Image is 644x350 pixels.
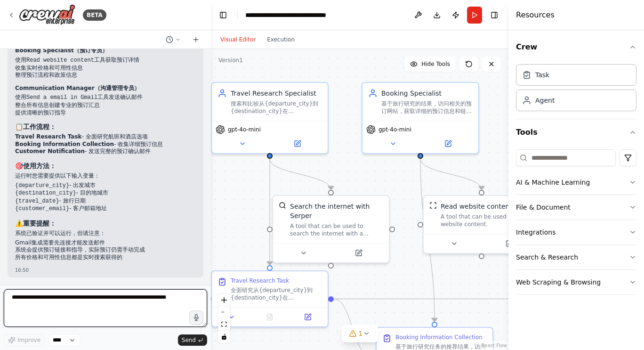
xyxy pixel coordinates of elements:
[231,89,322,98] div: Travel Research Specialist
[23,162,56,170] strong: 使用方法：
[516,60,636,119] div: Crew
[218,318,230,331] button: fit view
[23,220,56,227] strong: 重要提醒：
[26,94,97,101] code: Send a email in Gmail
[245,10,351,20] nav: breadcrumb
[378,126,411,133] span: gpt-4o-mini
[218,294,230,306] button: zoom in
[15,65,196,72] li: 收集实时价格和可用性信息
[516,34,636,60] button: Crew
[483,238,536,249] button: Open in side panel
[15,102,196,109] li: 整合所有信息创建专业的预订汇总
[15,190,76,196] code: {destination_city}
[516,220,636,244] button: Integrations
[15,161,196,171] h3: 🎯
[272,195,390,263] div: SerperDevToolSearch the internet with SerperA tool that can be used to search the internet with a...
[516,146,636,302] div: Tools
[15,94,196,102] li: 使用 工具发送确认邮件
[211,82,329,154] div: Travel Research Specialist搜索和比较从{departure_city}到{destination_city}在{travel_date}的最佳航班选项，以及在{dest...
[218,294,230,343] div: React Flow controls
[15,197,196,205] li: - 旅行日期
[416,159,486,190] g: Edge from 40179920-0bc8-41ed-be87-b54053ad7212 to 0e380c64-7064-481b-9a82-4aec799d8994
[211,270,329,327] div: Travel Research Task全面研究从{departure_city}到{destination_city}在{travel_date}的航班选项，搜索各大航空公司和旅行网站的价格。...
[441,213,534,228] div: A tool that can be used to read a website content.
[421,138,475,149] button: Open in side panel
[231,100,322,115] div: 搜索和比较从{departure_city}到{destination_city}在{travel_date}的最佳航班选项，以及在{destination_city}的酒店住宿选择，找到性价比...
[516,270,636,294] button: Web Scraping & Browsing
[482,343,507,348] a: React Flow attribution
[188,34,203,45] button: Start a new chat
[17,336,40,344] span: Improve
[279,202,286,209] img: SerperDevTool
[535,96,555,105] div: Agent
[15,148,196,155] li: - 发送完整的预订确认邮件
[265,159,274,265] g: Edge from e6b5ca2d-b217-40dd-bad9-9a71ce01a367 to eea0d6b7-caee-497f-a2d2-eb64129df787
[332,247,385,259] button: Open in side panel
[342,325,378,342] button: 1
[290,222,383,237] div: A tool that can be used to search the internet with a search_query. Supports different search typ...
[441,202,512,211] div: Read website content
[15,246,196,254] li: 系统会提供预订链接和指导，实际预订仍需手动完成
[218,306,230,318] button: zoom out
[359,329,363,338] span: 1
[423,195,540,254] div: ScrapeWebsiteToolRead website contentA tool that can be used to read a website content.
[261,34,300,45] button: Execution
[416,159,439,322] g: Edge from 40179920-0bc8-41ed-be87-b54053ad7212 to d24f0b29-fbb9-4288-8b74-f3b11858072c
[231,286,322,301] div: 全面研究从{departure_city}到{destination_city}在{travel_date}的航班选项，搜索各大航空公司和旅行网站的价格。同时研究{destination_cit...
[15,141,196,148] li: - 收集详细预订信息
[15,198,59,204] code: {travel_date}
[4,334,45,346] button: Improve
[516,119,636,146] button: Tools
[15,205,69,212] code: {customer_email}
[265,159,336,190] g: Edge from e6b5ca2d-b217-40dd-bad9-9a71ce01a367 to 7415d645-e7f8-416b-bd93-59c24df2c315
[218,57,243,64] div: Version 1
[23,123,56,130] strong: 工作流程：
[15,230,196,237] p: 系统已验证并可以运行，但请注意：
[15,133,82,140] strong: Travel Research Task
[516,170,636,195] button: AI & Machine Learning
[15,148,85,155] strong: Customer Notification
[83,9,106,21] div: BETA
[15,57,196,65] li: 使用 工具获取预订详情
[15,254,196,261] li: 所有价格和可用性信息都是实时搜索获得的
[535,70,549,80] div: Task
[15,205,196,213] li: - 客户邮箱地址
[218,331,230,343] button: toggle interactivity
[182,336,196,344] span: Send
[162,34,185,45] button: Switch to previous chat
[15,141,114,147] strong: Booking Information Collection
[15,182,196,190] li: - 出发城市
[334,294,535,304] g: Edge from eea0d6b7-caee-497f-a2d2-eb64129df787 to 0c31ac26-ad0d-417e-9c9a-9459fa86ffae
[19,4,75,25] img: Logo
[217,8,230,22] button: Hide left sidebar
[15,109,196,117] li: 提供清晰的预订指导
[381,100,473,115] div: 基于旅行研究的结果，访问相关的预订网站，获取详细的预订信息和链接，并通过Gmail发送包含预订确认详情的电子邮件给{customer_email}。确保所有预订信息准确无误。
[15,85,140,91] strong: Communication Manager（沟通管理专员）
[215,34,261,45] button: Visual Editor
[516,9,555,21] h4: Resources
[15,72,196,79] li: 整理预订流程和政策信息
[271,138,324,149] button: Open in side panel
[381,89,473,98] div: Booking Specialist
[189,310,203,325] button: Click to speak your automation idea
[516,245,636,269] button: Search & Research
[516,195,636,220] button: File & Document
[15,219,196,228] h3: ⚠️
[15,133,196,141] li: - 全面研究航班和酒店选项
[15,47,108,54] strong: Booking Specialist（预订专员）
[395,334,483,341] div: Booking Information Collection
[15,239,196,247] li: Gmail集成需要先连接才能发送邮件
[26,57,94,64] code: Read website content
[15,122,196,131] h3: 📋
[488,8,501,22] button: Hide right sidebar
[231,277,289,285] div: Travel Research Task
[178,334,207,346] button: Send
[228,126,261,133] span: gpt-4o-mini
[15,267,196,274] div: 16:50
[15,172,196,180] p: 运行时您需要提供以下输入变量：
[15,182,69,189] code: {departure_city}
[291,311,324,323] button: Open in side panel
[290,202,383,220] div: Search the internet with Serper
[421,60,450,68] span: Hide Tools
[362,82,479,154] div: Booking Specialist基于旅行研究的结果，访问相关的预订网站，获取详细的预订信息和链接，并通过Gmail发送包含预订确认详情的电子邮件给{customer_email}。确保所有预...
